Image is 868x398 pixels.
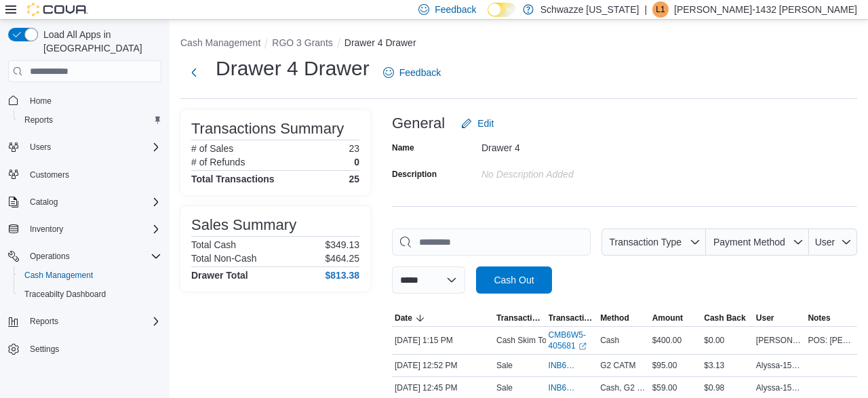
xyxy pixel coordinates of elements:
button: Transaction Type [494,310,546,326]
span: $59.00 [652,382,677,393]
span: Cash Out [494,273,534,287]
p: 23 [349,143,359,154]
span: Inventory [24,221,161,237]
button: Next [180,59,208,86]
button: Reports [14,111,167,130]
h6: # of Refunds [191,157,245,167]
span: Traceabilty Dashboard [19,286,161,302]
span: Catalog [24,194,161,210]
span: Notes [808,313,830,323]
div: Lacy-1432 Manning [652,1,669,18]
p: $349.13 [325,239,359,250]
p: Schwazze [US_STATE] [540,1,639,18]
button: Drawer 4 Drawer [344,37,416,48]
span: Traceabilty Dashboard [24,289,106,300]
a: Settings [24,341,64,357]
label: Description [392,169,437,180]
button: Method [597,310,650,326]
h3: General [392,115,445,132]
span: Settings [30,344,59,355]
span: Reports [19,112,161,128]
span: Method [600,313,629,323]
button: Reports [24,313,64,330]
p: Sale [496,360,513,371]
svg: External link [578,342,587,351]
span: Reports [24,313,161,330]
span: Alyssa-1526 [GEOGRAPHIC_DATA] [756,360,803,371]
button: Cash Back [701,310,753,326]
span: Amount [652,313,683,323]
span: [PERSON_NAME]-1432 [PERSON_NAME] [756,335,803,346]
h4: Total Transactions [191,174,275,184]
div: No Description added [481,163,663,180]
a: Reports [19,112,58,128]
h4: $813.38 [325,270,359,281]
span: Alyssa-1526 [GEOGRAPHIC_DATA] [756,382,803,393]
div: Drawer 4 [481,137,663,153]
a: Home [24,93,57,109]
button: Home [3,90,167,110]
button: Customers [3,165,167,184]
span: Transaction Type [496,313,543,323]
button: Cash Out [476,266,552,294]
span: Operations [24,248,161,264]
h6: Total Cash [191,239,236,250]
button: RGO 3 Grants [272,37,332,48]
span: Customers [24,166,161,183]
span: Feedback [399,66,441,79]
h1: Drawer 4 Drawer [216,55,370,82]
span: Transaction Type [609,237,682,247]
button: Amount [650,310,702,326]
button: Date [392,310,494,326]
button: INB6W5-3607983 [549,380,595,396]
span: Inventory [30,224,63,235]
span: Users [30,142,51,153]
button: Catalog [24,194,63,210]
span: INB6W5-3608001 [549,360,582,371]
span: Payment Method [713,237,785,247]
span: Reports [30,316,58,327]
button: User [809,228,857,256]
button: Cash Management [180,37,260,48]
button: Users [3,138,167,157]
div: [DATE] 1:15 PM [392,332,494,349]
span: Home [30,96,52,106]
div: $3.13 [701,357,753,374]
span: Reports [24,115,53,125]
p: Sale [496,382,513,393]
div: [DATE] 12:45 PM [392,380,494,396]
button: Users [24,139,56,155]
span: INB6W5-3607983 [549,382,582,393]
span: $400.00 [652,335,682,346]
span: Cash, G2 CATM [600,382,647,393]
button: User [753,310,806,326]
span: Cash Management [19,267,161,283]
button: Inventory [3,220,167,239]
h6: # of Sales [191,143,233,154]
span: Cash [600,335,619,346]
button: Catalog [3,193,167,212]
span: $95.00 [652,360,677,371]
a: Cash Management [19,267,98,283]
h6: Total Non-Cash [191,253,257,264]
p: $464.25 [325,253,359,264]
a: Traceabilty Dashboard [19,286,111,302]
button: Transaction Type [601,228,706,256]
span: G2 CATM [600,360,635,371]
button: Inventory [24,221,68,237]
button: Settings [3,339,167,359]
span: Operations [30,251,70,262]
span: Edit [477,117,494,130]
span: Settings [24,340,161,357]
button: Reports [3,312,167,331]
h3: Transactions Summary [191,121,344,137]
nav: An example of EuiBreadcrumbs [180,36,857,52]
span: Cash Back [704,313,745,323]
span: Users [24,139,161,155]
input: Dark Mode [488,3,516,17]
p: Cash Skim To Safe [496,335,566,346]
label: Name [392,142,414,153]
a: Feedback [378,59,446,86]
button: Payment Method [706,228,809,256]
img: Cova [27,3,88,16]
